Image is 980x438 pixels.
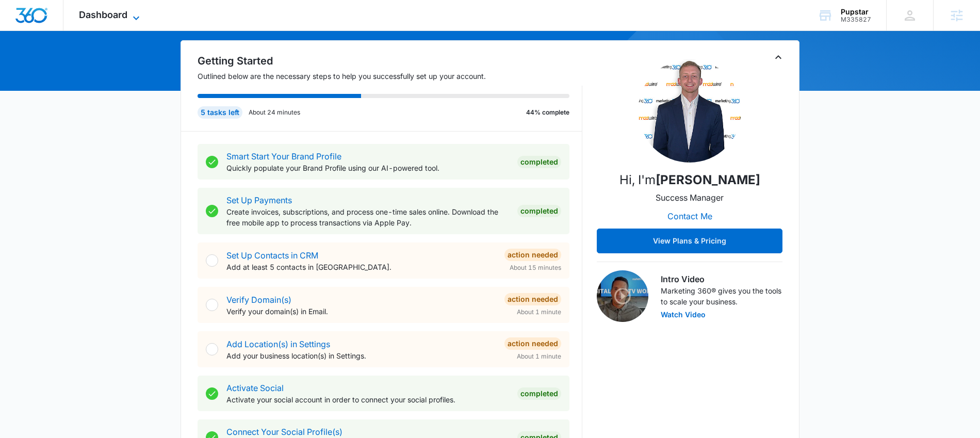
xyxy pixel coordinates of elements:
[226,383,284,393] a: Activate Social
[226,151,341,161] a: Smart Start Your Brand Profile
[504,249,561,261] div: Action Needed
[661,311,706,318] button: Watch Video
[656,172,760,187] strong: [PERSON_NAME]
[526,108,569,117] p: 44% complete
[841,8,871,16] div: account name
[79,9,127,20] span: Dashboard
[657,204,723,229] button: Contact Me
[249,108,300,117] p: About 24 minutes
[226,306,496,317] p: Verify your domain(s) in Email.
[504,293,561,305] div: Action Needed
[656,191,724,204] p: Success Manager
[517,156,561,168] div: Completed
[619,171,760,189] p: Hi, I'm
[517,205,561,217] div: Completed
[198,106,242,119] div: 5 tasks left
[841,16,871,23] div: account id
[226,195,292,205] a: Set Up Payments
[198,71,582,82] p: Outlined below are the necessary steps to help you successfully set up your account.
[638,59,741,163] img: Mike Davin
[517,387,561,400] div: Completed
[661,273,782,285] h3: Intro Video
[517,352,561,361] span: About 1 minute
[226,350,496,361] p: Add your business location(s) in Settings.
[226,206,509,228] p: Create invoices, subscriptions, and process one-time sales online. Download the free mobile app t...
[226,250,318,261] a: Set Up Contacts in CRM
[597,229,782,253] button: View Plans & Pricing
[510,263,561,272] span: About 15 minutes
[198,53,582,69] h2: Getting Started
[226,262,496,272] p: Add at least 5 contacts in [GEOGRAPHIC_DATA].
[772,51,785,63] button: Toggle Collapse
[517,307,561,317] span: About 1 minute
[226,163,509,173] p: Quickly populate your Brand Profile using our AI-powered tool.
[504,337,561,350] div: Action Needed
[597,270,648,322] img: Intro Video
[226,295,291,305] a: Verify Domain(s)
[226,394,509,405] p: Activate your social account in order to connect your social profiles.
[226,339,330,349] a: Add Location(s) in Settings
[661,285,782,307] p: Marketing 360® gives you the tools to scale your business.
[226,427,342,437] a: Connect Your Social Profile(s)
